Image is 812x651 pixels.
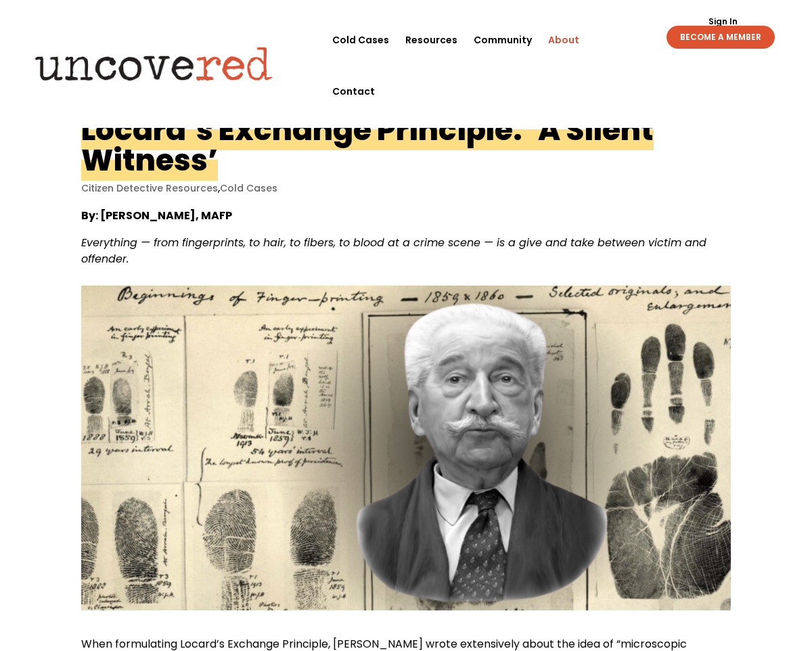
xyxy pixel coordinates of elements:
[81,235,706,267] span: Everything — from fingerprints, to hair, to fibers, to blood at a crime scene — is a give and tak...
[405,14,457,66] a: Resources
[81,109,654,181] h1: Locard’s Exchange Principle: ‘A Silent Witness’
[332,66,375,117] a: Contact
[474,14,532,66] a: Community
[81,208,232,223] strong: By: [PERSON_NAME], MAFP
[81,286,731,610] img: LocardFinal
[81,181,218,195] a: Citizen Detective Resources
[81,182,731,195] p: ,
[332,14,389,66] a: Cold Cases
[548,14,579,66] a: About
[667,26,775,49] a: BECOME A MEMBER
[701,18,745,26] a: Sign In
[24,37,284,90] img: Uncovered logo
[220,181,277,195] a: Cold Cases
